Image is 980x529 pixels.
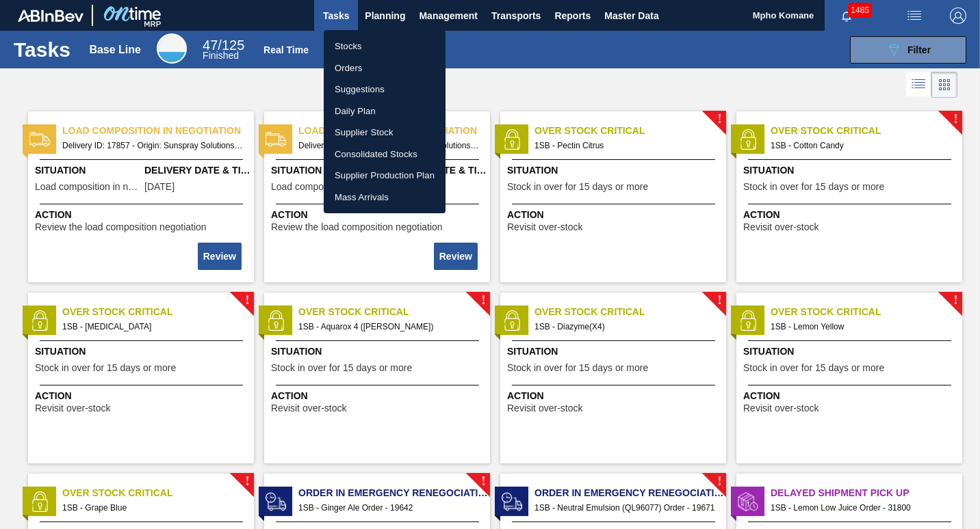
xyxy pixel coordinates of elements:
a: Stocks [324,36,446,57]
a: Mass Arrivals [324,187,446,208]
a: Orders [324,57,446,79]
a: Daily Plan [324,100,446,122]
a: Supplier Stock [324,122,446,144]
a: Supplier Production Plan [324,165,446,187]
a: Suggestions [324,79,446,100]
a: Consolidated Stocks [324,144,446,165]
